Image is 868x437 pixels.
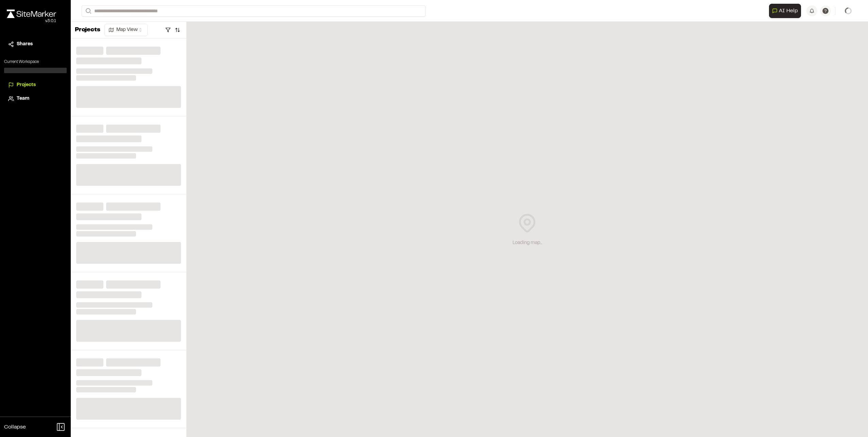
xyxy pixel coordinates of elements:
p: Projects [75,26,100,35]
a: Projects [8,81,63,89]
button: Search [82,5,94,17]
div: Loading map... [513,239,542,247]
img: rebrand.png [7,10,56,18]
a: Team [8,95,63,102]
a: Shares [8,41,63,48]
span: Shares [17,41,33,48]
div: Oh geez...please don't... [7,18,56,24]
span: Collapse [4,423,26,431]
span: AI Help [779,7,798,15]
span: Team [17,95,29,102]
p: Current Workspace [4,59,67,65]
button: Open AI Assistant [769,4,801,18]
div: Open AI Assistant [769,4,804,18]
span: Projects [17,81,36,89]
